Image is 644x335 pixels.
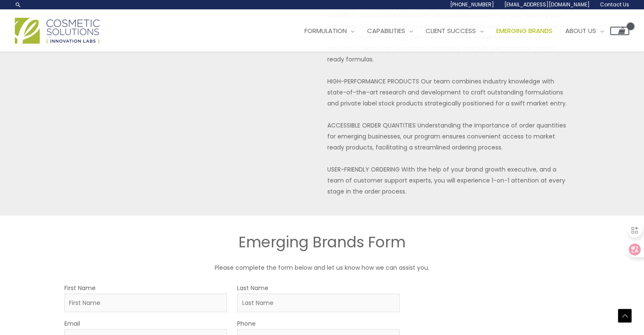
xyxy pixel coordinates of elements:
a: Emerging Brands [490,18,559,44]
label: Last Name [237,284,268,292]
input: Last Name [237,293,400,312]
span: Formulation [304,26,347,35]
a: Client Success [419,18,490,44]
span: Client Success [426,26,476,35]
span: Capabilities [367,26,405,35]
label: Phone [237,319,256,328]
span: Emerging Brands [496,26,553,35]
label: Email [64,319,80,328]
input: First Name [64,293,227,312]
a: Search icon link [15,1,22,8]
nav: Site Navigation [292,18,629,44]
span: [EMAIL_ADDRESS][DOMAIN_NAME] [504,1,590,8]
span: Contact Us [600,1,629,8]
img: Cosmetic Solutions Logo [15,18,100,44]
a: About Us [559,18,610,44]
span: About Us [565,26,596,35]
a: Formulation [298,18,361,44]
span: [PHONE_NUMBER] [450,1,494,8]
p: Please complete the form below and let us know how we can assist you. [68,262,576,273]
a: View Shopping Cart, empty [610,27,629,35]
h2: Emerging Brands Form [68,233,576,252]
a: Capabilities [361,18,419,44]
label: First Name [64,284,96,292]
p: COSMETIC SOLUTIONS INNOVATION LABS provides custom-to-your-brand growth initiatives, designed to ... [327,10,570,197]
